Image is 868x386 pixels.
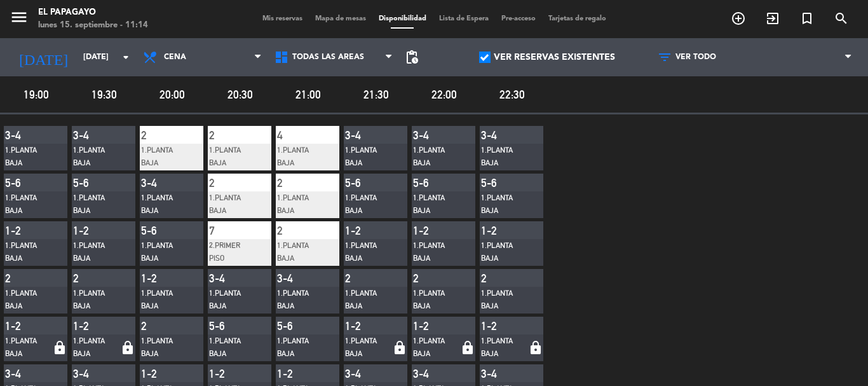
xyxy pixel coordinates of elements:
div: 3-4 [481,128,513,142]
div: 1.PLANTA BAJA [209,144,254,169]
div: 1.PLANTA BAJA [413,287,458,312]
div: 1-2 [5,319,37,333]
div: 1-2 [413,224,445,237]
div: 1.PLANTA BAJA [345,144,390,169]
div: 1.PLANTA BAJA [481,287,526,312]
div: 1-2 [277,367,309,380]
span: Mapa de mesas [309,15,372,22]
div: 1.PLANTA BAJA [413,144,458,169]
div: 3-4 [209,272,241,285]
div: 1-2 [481,319,513,333]
div: 3-4 [413,128,445,142]
div: 2 [277,224,309,237]
div: 1.PLANTA BAJA [73,192,118,217]
div: 7 [209,224,241,237]
i: [DATE] [10,43,77,71]
span: Todas las áreas [292,53,364,62]
div: 2 [141,319,173,333]
div: 1.PLANTA BAJA [413,335,457,360]
div: 1-2 [141,272,173,285]
div: 2 [481,272,513,285]
div: 1.PLANTA BAJA [209,192,254,217]
div: 1.PLANTA BAJA [5,240,50,265]
div: 1-2 [345,224,377,237]
div: 1-2 [413,319,445,333]
div: 3-4 [345,367,377,380]
span: Disponibilidad [372,15,433,22]
span: Mis reservas [256,15,309,22]
div: El Papagayo [38,6,148,19]
div: 3-4 [5,367,37,380]
div: 1.PLANTA BAJA [481,240,526,265]
div: 1.PLANTA BAJA [481,144,526,169]
div: 1.PLANTA BAJA [345,287,390,312]
div: 1.PLANTA BAJA [141,192,186,217]
div: 1.PLANTA BAJA [481,335,525,360]
div: 1.PLANTA BAJA [345,192,390,217]
div: 1-2 [141,367,173,380]
div: 1.PLANTA BAJA [73,335,117,360]
div: 2 [345,272,377,285]
i: arrow_drop_down [118,50,133,65]
div: 1.PLANTA BAJA [5,144,50,169]
span: 22:00 [412,85,476,104]
div: 1-2 [73,224,105,237]
span: Lista de Espera [433,15,495,22]
span: VER TODO [675,53,716,62]
div: 1.PLANTA BAJA [277,240,322,265]
i: lock [117,340,135,355]
div: 1.PLANTA BAJA [5,287,50,312]
div: 3-4 [481,367,513,380]
div: 1.PLANTA BAJA [413,192,458,217]
div: 3-4 [141,176,173,190]
span: 21:00 [276,85,340,104]
div: 1.PLANTA BAJA [345,335,389,360]
span: 20:00 [140,85,204,104]
div: 1.PLANTA BAJA [481,192,526,217]
div: 2 [141,128,173,142]
i: menu [10,8,29,27]
div: 1.PLANTA BAJA [73,287,118,312]
div: 5-6 [277,319,309,333]
button: menu [10,8,29,31]
div: 1.PLANTA BAJA [141,144,186,169]
div: 5-6 [481,176,513,190]
i: lock [49,340,67,355]
span: 21:30 [344,85,408,104]
div: 1-2 [5,224,37,237]
div: 1.PLANTA BAJA [209,335,254,360]
div: 1.PLANTA BAJA [345,240,390,265]
i: lock [457,340,475,355]
div: 1.PLANTA BAJA [277,144,322,169]
i: search [834,11,849,26]
div: 5-6 [345,176,377,190]
div: 3-4 [413,367,445,380]
div: lunes 15. septiembre - 11:14 [38,19,148,32]
div: 5-6 [209,319,241,333]
div: 5-6 [413,176,445,190]
span: 19:30 [72,85,136,104]
div: 3-4 [73,128,105,142]
div: 1.PLANTA BAJA [277,335,322,360]
span: Cena [164,53,186,62]
div: 2 [209,176,241,190]
div: 1-2 [345,319,377,333]
div: 1.PLANTA BAJA [5,335,49,360]
div: 1.PLANTA BAJA [73,240,118,265]
div: 3-4 [73,367,105,380]
div: 4 [277,128,309,142]
div: 5-6 [5,176,37,190]
span: pending_actions [404,50,419,65]
div: 2 [73,272,105,285]
i: turned_in_not [799,11,815,26]
div: 1.PLANTA BAJA [5,192,50,217]
div: 1.PLANTA BAJA [141,335,186,360]
div: 1.PLANTA BAJA [141,240,186,265]
div: 1.PLANTA BAJA [413,240,458,265]
span: 20:30 [208,85,272,104]
span: Tarjetas de regalo [542,15,613,22]
div: 2.PRIMER PISO [209,240,254,265]
label: VER RESERVAS EXISTENTES [479,50,615,65]
span: 19:00 [4,85,68,104]
div: 1-2 [73,319,105,333]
